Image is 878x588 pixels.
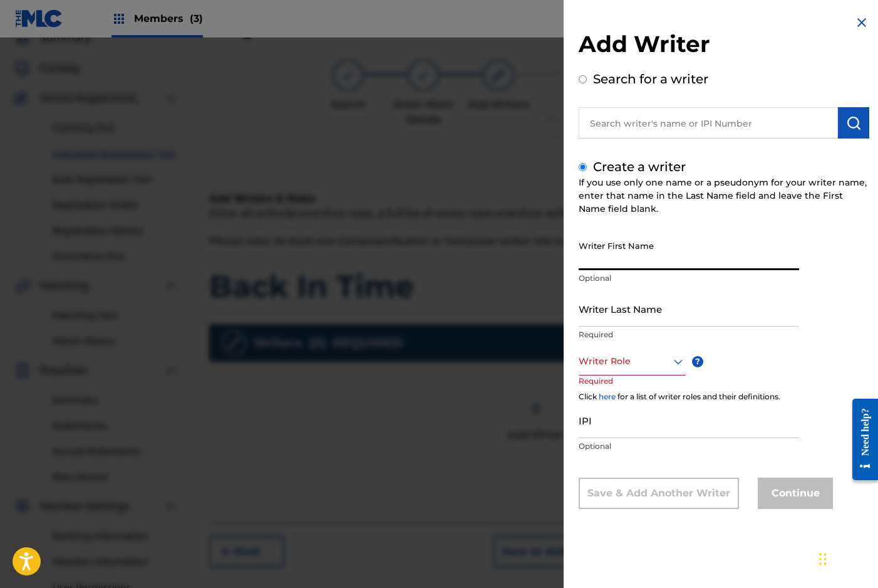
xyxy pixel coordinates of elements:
[15,9,63,28] img: MLC Logo
[599,392,616,401] a: here
[579,273,799,284] p: Optional
[815,528,878,588] iframe: Chat Widget
[692,356,703,367] span: ?
[579,176,869,216] div: If you use only one name or a pseudonym for your writer name, enter that name in the Last Name fi...
[843,389,878,490] iframe: Resource Center
[190,13,203,24] span: (3)
[111,11,127,26] img: Top Rightsholders
[134,11,203,26] span: Members
[579,329,799,340] p: Required
[846,115,861,130] img: Search Works
[579,107,838,139] input: Search writer's name or IPI Number
[593,71,708,87] label: Search for a writer
[579,391,869,402] div: Click for a list of writer roles and their definitions.
[579,30,869,62] h2: Add Writer
[579,375,626,404] p: Required
[579,441,799,452] p: Optional
[593,159,686,174] label: Create a writer
[819,540,827,578] div: Drag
